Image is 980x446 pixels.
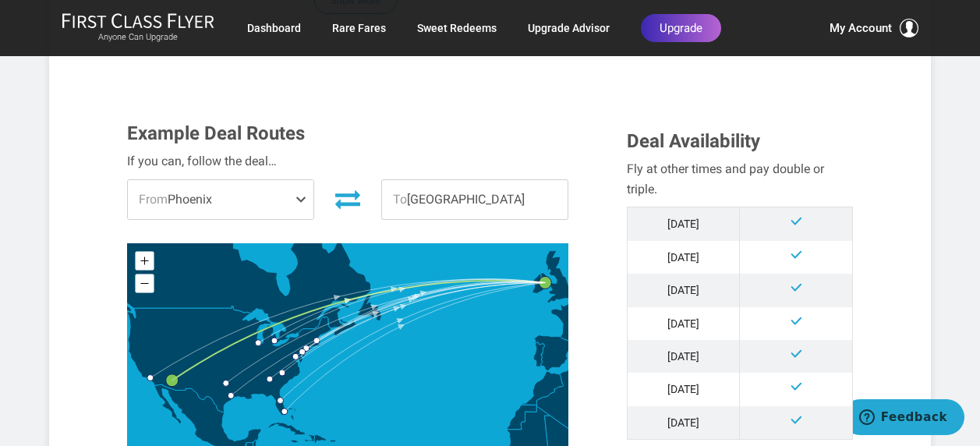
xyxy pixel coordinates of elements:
path: Haiti [304,434,314,441]
div: If you can, follow the deal… [127,151,568,172]
a: Dashboard [247,14,301,42]
path: Dominican Republic [313,434,326,443]
span: Phoenix [128,180,313,219]
span: My Account [830,19,892,37]
g: Phoenix [165,374,188,387]
g: Chicago [255,339,268,345]
button: My Account [830,19,918,37]
small: Anyone Can Upgrade [62,32,214,43]
td: [DATE] [627,373,740,405]
path: Western Sahara [507,405,536,430]
iframe: Opens a widget where you can find more information [853,399,964,438]
path: Spain [534,334,578,370]
div: Fly at other times and pay double or triple. [627,159,853,199]
td: [DATE] [627,406,740,440]
span: [GEOGRAPHIC_DATA] [382,180,568,219]
a: Upgrade Advisor [528,14,610,42]
path: Portugal [533,342,544,366]
g: Detroit [271,338,285,344]
g: Dallas [222,380,235,386]
g: Dublin [539,276,561,288]
img: First Class Flyer [62,12,214,29]
td: [DATE] [627,340,740,373]
a: Sweet Redeems [417,14,497,42]
path: United Kingdom [540,250,573,303]
g: Houston [228,392,241,398]
g: Miami [281,408,295,414]
path: Jamaica [291,440,299,443]
g: Los Angeles [147,374,160,381]
span: To [393,192,407,207]
path: Morocco [521,371,563,405]
a: First Class FlyerAnyone Can Upgrade [62,12,214,44]
path: Puerto Rico [330,440,335,442]
td: [DATE] [627,274,740,306]
button: Invert Route Direction [326,182,370,216]
g: Atlanta [267,376,280,382]
td: [DATE] [627,307,740,340]
span: From [139,192,168,207]
td: [DATE] [627,241,740,274]
span: Example Deal Routes [127,122,305,144]
a: Upgrade [641,14,721,42]
span: Deal Availability [627,130,760,152]
g: Orlando [277,397,290,403]
g: Washington DC [292,353,306,359]
a: Rare Fares [332,14,386,42]
td: [DATE] [627,207,740,241]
